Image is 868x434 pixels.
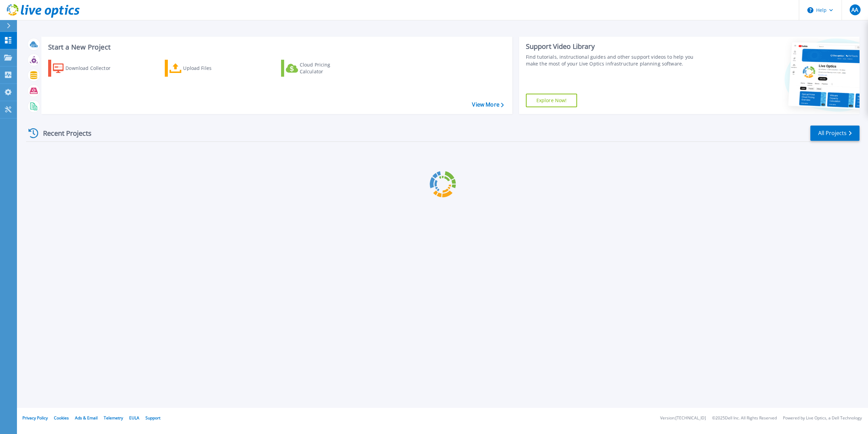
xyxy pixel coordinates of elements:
a: EULA [129,415,139,421]
a: View More [472,101,504,108]
div: Upload Files [183,61,237,75]
span: AA [851,7,858,13]
a: Cloud Pricing Calculator [281,60,357,77]
a: All Projects [810,126,860,141]
a: Explore Now! [526,94,577,107]
a: Privacy Policy [22,415,48,421]
div: Find tutorials, instructional guides and other support videos to help you make the most of your L... [526,54,702,67]
div: Support Video Library [526,42,702,51]
a: Ads & Email [75,415,98,421]
li: © 2025 Dell Inc. All Rights Reserved [712,416,777,420]
h3: Start a New Project [48,43,504,51]
li: Powered by Live Optics, a Dell Technology [783,416,862,420]
a: Telemetry [104,415,123,421]
a: Support [145,415,160,421]
li: Version: [TECHNICAL_ID] [660,416,706,420]
div: Recent Projects [26,125,101,141]
div: Cloud Pricing Calculator [300,61,354,75]
a: Cookies [54,415,69,421]
a: Download Collector [48,60,124,77]
div: Download Collector [65,61,120,75]
a: Upload Files [165,60,240,77]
